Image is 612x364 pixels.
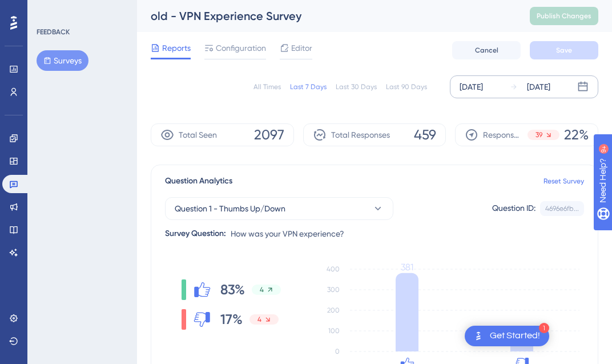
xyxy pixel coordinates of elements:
button: Save [530,41,598,59]
div: FEEDBACK [37,27,70,37]
span: 2097 [254,126,284,144]
iframe: UserGuiding AI Assistant Launcher [564,319,598,353]
span: Response Rate [483,128,523,142]
span: Save [556,46,572,55]
tspan: 76 [518,325,526,335]
span: Editor [291,41,312,55]
div: Last 7 Days [290,82,327,91]
span: How was your VPN experience? [231,227,344,241]
span: Configuration [216,41,266,55]
tspan: 0 [335,347,340,355]
a: Reset Survey [543,177,584,186]
div: Last 30 Days [336,82,377,91]
tspan: 300 [327,286,340,294]
button: Surveys [37,50,88,71]
span: 39 [535,130,542,139]
img: launcher-image-alternative-text [472,329,485,343]
span: Question Analytics [165,174,232,188]
div: Get Started! [490,330,540,342]
span: 4 [260,285,264,294]
div: 9+ [78,6,84,15]
button: Cancel [452,41,521,59]
div: 1 [539,323,549,333]
div: [DATE] [460,80,483,94]
button: Question 1 - Thumbs Up/Down [165,197,393,220]
button: Publish Changes [530,7,598,25]
span: Publish Changes [537,11,591,21]
span: Total Responses [331,128,390,142]
span: Total Seen [179,128,217,142]
tspan: 400 [327,265,340,273]
span: Cancel [475,46,498,55]
div: old - VPN Experience Survey [151,8,501,24]
span: 83% [220,281,245,299]
div: All Times [253,82,281,91]
span: 22% [564,126,589,144]
span: 459 [414,126,436,144]
div: Survey Question: [165,227,226,241]
div: [DATE] [527,80,550,94]
div: Question ID: [492,201,535,216]
span: 4 [257,315,261,324]
tspan: 200 [327,306,340,314]
div: Last 90 Days [386,82,427,91]
span: Reports [162,41,191,55]
div: 4696e6fb... [545,204,579,213]
span: Question 1 - Thumbs Up/Down [175,202,285,215]
span: Need Help? [27,3,72,17]
tspan: 100 [328,327,340,335]
div: Open Get Started! checklist, remaining modules: 1 [465,326,549,346]
span: 17% [220,310,243,329]
tspan: 381 [401,262,413,273]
